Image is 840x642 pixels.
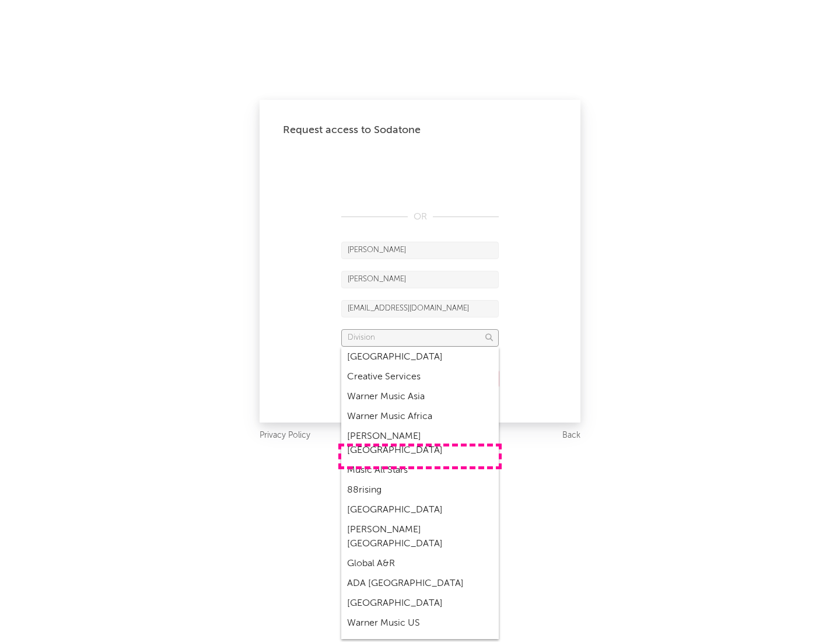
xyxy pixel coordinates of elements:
[341,300,499,317] input: Email
[341,480,499,500] div: 88rising
[341,520,499,554] div: [PERSON_NAME] [GEOGRAPHIC_DATA]
[341,427,499,460] div: [PERSON_NAME] [GEOGRAPHIC_DATA]
[341,500,499,520] div: [GEOGRAPHIC_DATA]
[341,367,499,387] div: Creative Services
[341,242,499,259] input: First Name
[341,574,499,594] div: ADA [GEOGRAPHIC_DATA]
[341,613,499,633] div: Warner Music US
[341,210,499,224] div: OR
[341,554,499,574] div: Global A&R
[341,347,499,367] div: [GEOGRAPHIC_DATA]
[341,460,499,480] div: Music All Stars
[562,428,580,443] a: Back
[260,428,310,443] a: Privacy Policy
[341,271,499,288] input: Last Name
[341,329,499,347] input: Division
[341,407,499,427] div: Warner Music Africa
[283,123,557,137] div: Request access to Sodatone
[341,387,499,407] div: Warner Music Asia
[341,594,499,613] div: [GEOGRAPHIC_DATA]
